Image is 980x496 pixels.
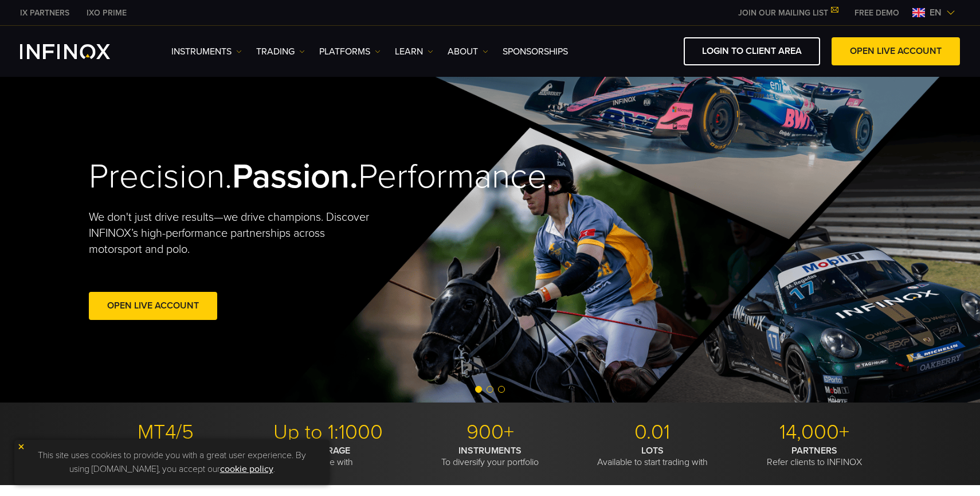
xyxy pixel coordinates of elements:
p: To diversify your portfolio [413,445,567,468]
p: 0.01 [575,420,729,445]
h2: Precision. Performance. [89,156,450,198]
strong: INSTRUMENTS [458,445,522,456]
span: Go to slide 3 [498,386,505,393]
a: Open Live Account [89,292,217,320]
span: Go to slide 1 [475,386,482,393]
strong: PARTNERS [791,445,837,456]
a: SPONSORSHIPS [503,45,568,58]
a: PLATFORMS [319,45,381,58]
span: en [925,6,946,19]
p: This site uses cookies to provide you with a great user experience. By using [DOMAIN_NAME], you a... [20,446,324,479]
a: TRADING [256,45,305,58]
a: cookie policy [220,463,273,475]
a: INFINOX Logo [20,44,137,59]
a: Learn [395,45,433,58]
a: INFINOX [78,7,135,19]
a: OPEN LIVE ACCOUNT [832,37,960,65]
a: INFINOX MENU [846,7,908,19]
a: JOIN OUR MAILING LIST [730,8,846,18]
img: yellow close icon [17,443,25,451]
p: We don't just drive results—we drive champions. Discover INFINOX’s high-performance partnerships ... [89,209,378,257]
span: Go to slide 2 [487,386,493,393]
p: Refer clients to INFINOX [738,445,891,468]
p: Up to 1:1000 [251,420,405,445]
a: ABOUT [448,45,488,58]
p: Available to start trading with [575,445,729,468]
p: 900+ [413,420,567,445]
strong: Passion. [232,156,358,197]
p: 14,000+ [738,420,891,445]
a: LOGIN TO CLIENT AREA [684,37,820,65]
a: Instruments [171,45,242,58]
p: MT4/5 [89,420,242,445]
strong: LOTS [641,445,664,456]
a: INFINOX [11,7,78,19]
